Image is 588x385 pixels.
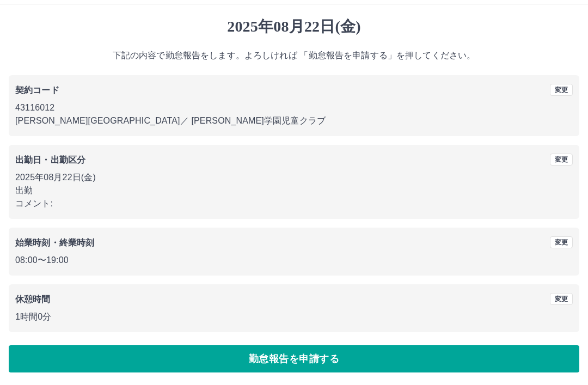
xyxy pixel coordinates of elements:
p: 下記の内容で勤怠報告をします。よろしければ 「勤怠報告を申請する」を押してください。 [9,49,579,62]
p: コメント: [15,197,573,210]
p: 出勤 [15,184,573,197]
button: 勤怠報告を申請する [9,345,579,372]
button: 変更 [550,84,573,96]
b: 契約コード [15,85,59,95]
p: 1時間0分 [15,310,573,323]
p: 08:00 〜 19:00 [15,254,573,267]
h1: 2025年08月22日(金) [9,17,579,36]
p: 43116012 [15,101,573,114]
p: [PERSON_NAME][GEOGRAPHIC_DATA] ／ [PERSON_NAME]学園児童クラブ [15,114,573,127]
button: 変更 [550,293,573,305]
b: 出勤日・出勤区分 [15,155,85,164]
b: 休憩時間 [15,295,51,304]
button: 変更 [550,154,573,166]
p: 2025年08月22日(金) [15,171,573,184]
button: 変更 [550,236,573,248]
b: 始業時刻・終業時刻 [15,238,94,247]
